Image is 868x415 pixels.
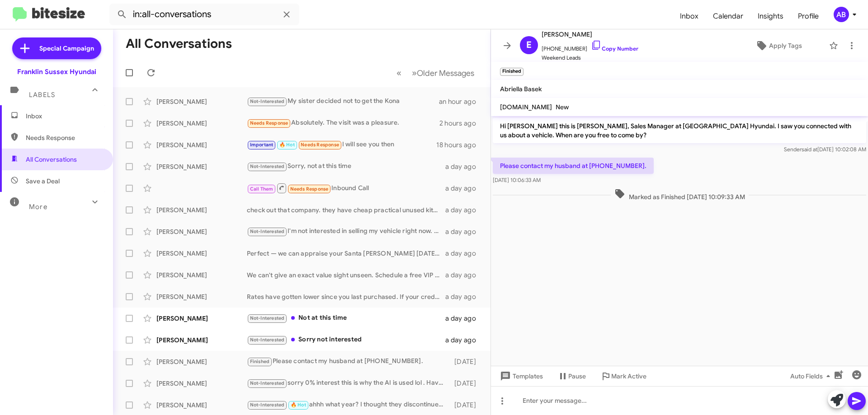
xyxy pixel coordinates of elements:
span: New [556,103,569,111]
div: a day ago [445,184,483,193]
span: Abriella Basek [500,85,542,93]
div: [DATE] [450,357,483,366]
div: Rates have gotten lower since you last purchased. If your credit is around the same as it was las... [247,292,445,301]
span: Not-Interested [250,380,285,386]
span: » [412,67,417,79]
div: Absolutely. The visit was a pleasure. [247,118,439,128]
span: E [526,38,532,52]
small: Finished [500,68,524,76]
div: My sister decided not to get the Kona [247,96,439,107]
span: Important [250,142,274,148]
div: [PERSON_NAME] [156,140,247,149]
span: Not-Interested [250,228,285,234]
div: [PERSON_NAME] [156,357,247,366]
div: Perfect — we can appraise your Santa [PERSON_NAME] [DATE]. Morning (9–11am), midday (12–2pm) or a... [247,249,445,258]
span: Call Them [250,186,274,192]
span: Weekend Leads [542,53,638,62]
div: [DATE] [450,379,483,388]
button: Next [406,64,480,82]
div: [PERSON_NAME] [156,119,247,128]
span: Templates [498,368,543,384]
button: Apply Tags [732,37,825,54]
div: a day ago [445,292,483,301]
nav: Page navigation example [392,64,480,82]
div: Please contact my husband at [PHONE_NUMBER]. [247,356,450,367]
span: Not-Interested [250,98,285,104]
div: Sorry, not at this time [247,161,445,172]
div: [PERSON_NAME] [156,314,247,323]
div: [PERSON_NAME] [156,227,247,236]
span: Needs Response [250,120,288,126]
h1: All Conversations [126,37,232,51]
button: Auto Fields [783,368,841,384]
span: said at [802,146,817,153]
div: [PERSON_NAME] [156,292,247,301]
div: check out that company. they have cheap practical unused kitchen equipment [247,205,445,214]
span: Auto Fields [790,368,834,384]
div: Franklin Sussex Hyundai [17,67,96,76]
span: [PERSON_NAME] [542,29,638,40]
div: ahhh what year? I thought they discontinued the 650 in [DATE] [247,400,450,410]
span: [DATE] 10:06:33 AM [493,177,541,183]
a: Copy Number [591,45,638,52]
div: a day ago [445,336,483,345]
a: Calendar [706,3,750,29]
div: We can't give an exact value sight unseen. Schedule a free VIP appraisal—or send year, trim, VIN ... [247,270,445,280]
span: More [29,203,47,211]
div: Not at this time [247,313,445,323]
button: Previous [391,64,407,82]
span: « [396,67,401,79]
span: [PHONE_NUMBER] [542,40,638,53]
span: Needs Response [301,142,339,148]
span: Older Messages [417,68,474,78]
p: Please contact my husband at [PHONE_NUMBER]. [493,158,654,174]
a: Insights [750,3,791,29]
div: a day ago [445,270,483,280]
span: Sender [DATE] 10:02:08 AM [784,146,866,153]
div: a day ago [445,162,483,171]
div: [PERSON_NAME] [156,336,247,345]
span: Needs Response [26,133,103,142]
span: Not-Interested [250,315,285,321]
span: Save a Deal [26,177,60,186]
div: Inbound Call [247,182,445,194]
div: sorry 0% interest this is why the AI is used lol . Have a great weekend [247,378,450,388]
span: Not-Interested [250,337,285,343]
div: 18 hours ago [436,140,483,149]
span: Marked as Finished [DATE] 10:09:33 AM [611,188,749,201]
a: Inbox [673,3,706,29]
div: I'm not interested in selling my vehicle right now. Thank you [247,226,445,237]
div: 2 hours ago [439,119,483,128]
span: Inbox [26,112,103,121]
a: Profile [791,3,826,29]
button: AB [826,7,858,22]
div: an hour ago [439,97,483,106]
span: 🔥 Hot [279,142,295,148]
div: [PERSON_NAME] [156,205,247,214]
div: [PERSON_NAME] [156,97,247,106]
button: Pause [550,368,593,384]
div: [PERSON_NAME] [156,379,247,388]
div: [PERSON_NAME] [156,270,247,280]
span: Pause [568,368,586,384]
button: Templates [491,368,550,384]
span: Not-Interested [250,163,285,169]
span: Special Campaign [39,44,94,53]
div: AB [834,7,849,22]
div: a day ago [445,205,483,214]
div: Sorry not interested [247,335,445,345]
span: All Conversations [26,155,77,164]
div: [PERSON_NAME] [156,401,247,410]
a: Special Campaign [12,37,101,59]
span: Finished [250,359,270,364]
div: a day ago [445,227,483,236]
span: Needs Response [290,186,329,192]
button: Mark Active [593,368,654,384]
div: [PERSON_NAME] [156,249,247,258]
span: Mark Active [611,368,646,384]
p: Hi [PERSON_NAME] this is [PERSON_NAME], Sales Manager at [GEOGRAPHIC_DATA] Hyundai. I saw you con... [493,118,866,143]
